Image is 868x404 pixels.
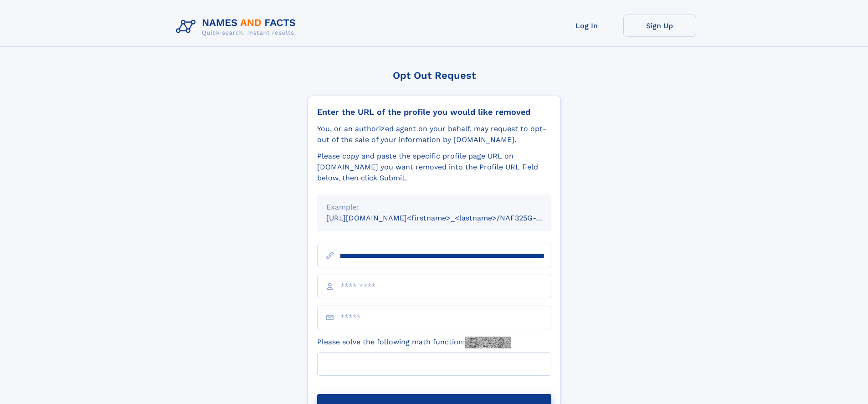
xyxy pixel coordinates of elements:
[172,15,303,39] img: Logo Names and Facts
[317,151,551,184] div: Please copy and paste the specific profile page URL on [DOMAIN_NAME] you want removed into the Pr...
[308,70,561,81] div: Opt Out Request
[317,123,551,145] div: You, or an authorized agent on your behalf, may request to opt-out of the sale of your informatio...
[326,202,542,213] div: Example:
[317,337,511,348] label: Please solve the following math function:
[623,15,696,37] a: Sign Up
[317,107,551,117] div: Enter the URL of the profile you would like removed
[550,15,623,37] a: Log In
[326,214,569,222] small: [URL][DOMAIN_NAME]<firstname>_<lastname>/NAF325G-xxxxxxxx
